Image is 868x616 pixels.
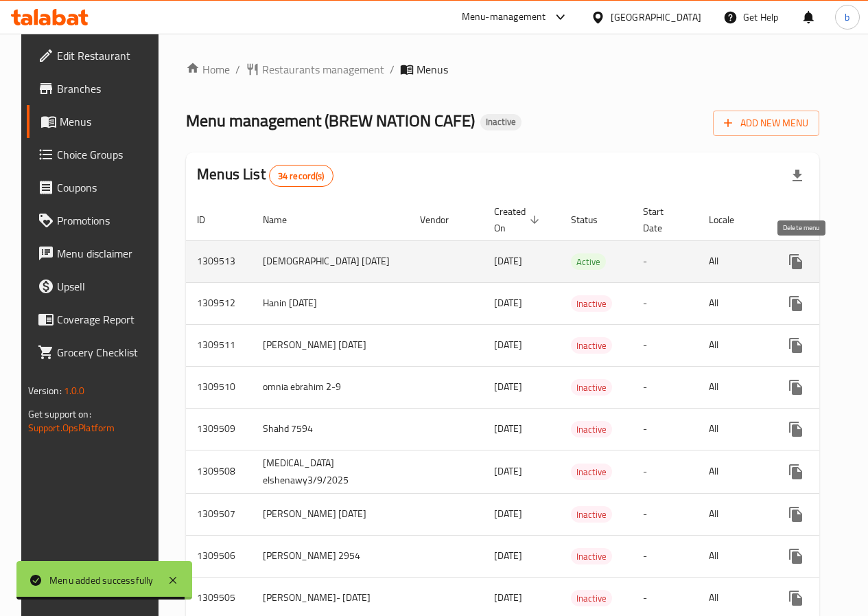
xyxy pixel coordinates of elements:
[494,203,543,236] span: Created On
[779,413,812,446] button: more
[779,329,812,362] button: more
[57,245,155,262] span: Menu disclaimer
[812,245,845,278] button: Change Status
[186,61,819,78] nav: breadcrumb
[779,540,812,573] button: more
[779,287,812,320] button: more
[812,413,845,446] button: Change Status
[812,371,845,404] button: Change Status
[632,408,698,450] td: -
[263,212,305,228] span: Name
[494,378,522,396] span: [DATE]
[632,240,698,282] td: -
[494,252,522,270] span: [DATE]
[709,212,752,228] span: Locale
[186,450,252,493] td: 1309508
[571,507,612,523] span: Inactive
[571,549,612,564] span: Inactive
[713,111,819,136] button: Add New Menu
[462,9,546,25] div: Menu-management
[611,10,701,25] div: [GEOGRAPHIC_DATA]
[698,493,769,535] td: All
[571,591,612,606] span: Inactive
[27,204,166,237] a: Promotions
[571,337,612,354] div: Inactive
[494,336,522,354] span: [DATE]
[197,164,333,187] h2: Menus List
[571,338,612,354] span: Inactive
[698,240,769,282] td: All
[252,240,409,282] td: [DEMOGRAPHIC_DATA] [DATE]
[262,61,384,78] span: Restaurants management
[571,212,615,228] span: Status
[235,61,240,78] li: /
[632,535,698,577] td: -
[571,380,612,396] span: Inactive
[494,294,522,312] span: [DATE]
[632,493,698,535] td: -
[494,547,522,564] span: [DATE]
[27,72,166,105] a: Branches
[812,455,845,488] button: Change Status
[186,61,230,78] a: Home
[28,405,91,423] span: Get support on:
[845,10,849,25] span: b
[698,366,769,408] td: All
[27,270,166,303] a: Upsell
[246,61,384,78] a: Restaurants management
[571,422,612,437] span: Inactive
[812,540,845,573] button: Change Status
[698,324,769,366] td: All
[28,382,62,400] span: Version:
[197,212,223,228] span: ID
[252,282,409,324] td: Hanin [DATE]
[779,498,812,531] button: more
[252,324,409,366] td: [PERSON_NAME] [DATE]
[64,382,85,400] span: 1.0.0
[28,419,115,437] a: Support.OpsPlatform
[27,105,166,138] a: Menus
[420,212,467,228] span: Vendor
[632,450,698,493] td: -
[27,303,166,336] a: Coverage Report
[49,573,154,588] div: Menu added successfully
[252,535,409,577] td: [PERSON_NAME] 2954
[571,464,612,480] span: Inactive
[494,505,522,523] span: [DATE]
[812,329,845,362] button: Change Status
[632,324,698,366] td: -
[480,116,521,128] span: Inactive
[186,282,252,324] td: 1309512
[779,245,812,278] button: more
[781,159,814,192] div: Export file
[57,278,155,295] span: Upsell
[632,366,698,408] td: -
[57,80,155,97] span: Branches
[27,171,166,204] a: Coupons
[480,114,521,130] div: Inactive
[698,450,769,493] td: All
[698,282,769,324] td: All
[270,170,333,183] span: 34 record(s)
[494,589,522,606] span: [DATE]
[494,420,522,437] span: [DATE]
[57,47,155,64] span: Edit Restaurant
[571,295,612,312] div: Inactive
[252,450,409,493] td: [MEDICAL_DATA] elshenawy3/9/2025
[571,253,606,270] div: Active
[779,371,812,404] button: more
[186,408,252,450] td: 1309509
[571,379,612,396] div: Inactive
[724,115,808,132] span: Add New Menu
[57,311,155,328] span: Coverage Report
[252,408,409,450] td: Shahd 7594
[812,287,845,320] button: Change Status
[186,324,252,366] td: 1309511
[571,296,612,312] span: Inactive
[27,336,166,369] a: Grocery Checklist
[779,455,812,488] button: more
[571,548,612,564] div: Inactive
[252,493,409,535] td: [PERSON_NAME] [DATE]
